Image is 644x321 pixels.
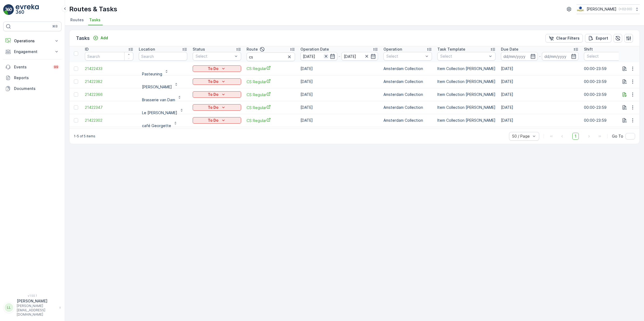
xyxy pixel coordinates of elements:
button: To Do [193,104,241,111]
button: LL[PERSON_NAME][PERSON_NAME][EMAIL_ADDRESS][DOMAIN_NAME] [3,298,61,317]
a: 21422347 [85,105,133,110]
p: Select [196,54,233,59]
a: 21422366 [85,92,133,97]
a: 21422302 [85,118,133,123]
input: dd/mm/yyyy [341,52,378,61]
td: [DATE] [498,62,581,75]
p: Status [193,47,205,52]
button: Brasserie van Dam [139,90,185,99]
p: 00:00-23:59 [584,79,632,84]
p: Routes & Tasks [69,5,117,13]
p: To Do [208,92,219,97]
p: Reports [14,75,59,81]
button: café Georgette [139,116,181,125]
td: [DATE] [298,62,381,75]
div: LL [5,303,13,312]
button: Export [585,34,611,43]
a: CS Regular [247,118,295,123]
span: v 1.50.1 [3,294,61,297]
p: Select [587,54,624,59]
p: 00:00-23:59 [584,105,632,110]
p: Select [440,54,487,59]
input: dd/mm/yyyy [542,52,579,61]
p: Amsterdam Collection [383,79,432,84]
p: - [539,53,541,60]
span: 1 [572,133,579,140]
p: [PERSON_NAME] [587,6,617,12]
a: Documents [3,83,61,94]
p: Clear Filters [556,36,580,41]
p: Item Collection [PERSON_NAME] [437,118,496,123]
p: Pasteuning [142,71,162,77]
div: Toggle Row Selected [74,118,78,123]
p: To Do [208,105,219,110]
button: Pasteuning [139,64,172,73]
p: Amsterdam Collection [383,66,432,71]
p: Shift [584,47,593,52]
p: Amsterdam Collection [383,118,432,123]
img: logo_light-DOdMpM7g.png [16,4,39,15]
button: Engagement [3,46,61,57]
button: To Do [193,78,241,85]
p: 1-5 of 5 items [74,134,95,138]
p: Due Date [501,47,518,52]
td: [DATE] [298,75,381,88]
p: [PERSON_NAME][EMAIL_ADDRESS][DOMAIN_NAME] [17,304,57,317]
p: Operation [383,47,402,52]
p: 00:00-23:59 [584,66,632,71]
button: To Do [193,91,241,98]
p: Export [596,36,608,41]
p: Route [247,47,258,52]
p: - [338,53,340,60]
td: [DATE] [498,75,581,88]
p: Task Template [437,47,465,52]
p: [PERSON_NAME] [17,298,57,304]
a: Reports [3,72,61,83]
p: Item Collection [PERSON_NAME] [437,105,496,110]
p: Documents [14,86,59,91]
p: To Do [208,66,219,71]
span: Go To [612,134,623,139]
p: 00:00-23:59 [584,92,632,97]
a: Events99 [3,62,61,72]
td: [DATE] [498,101,581,114]
span: Routes [70,17,84,23]
div: Toggle Row Selected [74,79,78,84]
a: CS Regular [247,66,295,71]
input: Search [85,52,133,61]
div: Toggle Row Selected [74,67,78,71]
a: CS Regular [247,92,295,97]
button: To Do [193,65,241,72]
td: [DATE] [498,88,581,101]
span: Tasks [89,17,101,23]
img: logo [3,4,14,15]
p: ⌘B [52,24,58,29]
p: 00:00-23:59 [584,118,632,123]
p: [PERSON_NAME] [142,84,172,90]
p: Item Collection [PERSON_NAME] [437,79,496,84]
td: [DATE] [298,114,381,127]
p: To Do [208,118,219,123]
input: dd/mm/yyyy [501,52,538,61]
a: 21422382 [85,79,133,84]
a: CS Regular [247,79,295,85]
p: Add [101,35,108,41]
td: [DATE] [298,88,381,101]
p: Operation Date [300,47,329,52]
span: 21422433 [85,66,133,71]
button: Clear Filters [545,34,583,43]
input: Search [247,53,295,61]
td: [DATE] [298,101,381,114]
p: Le [PERSON_NAME] [142,110,177,116]
p: ID [85,47,89,52]
p: Engagement [14,49,51,54]
button: [PERSON_NAME] [139,77,182,86]
a: CS Regular [247,105,295,110]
